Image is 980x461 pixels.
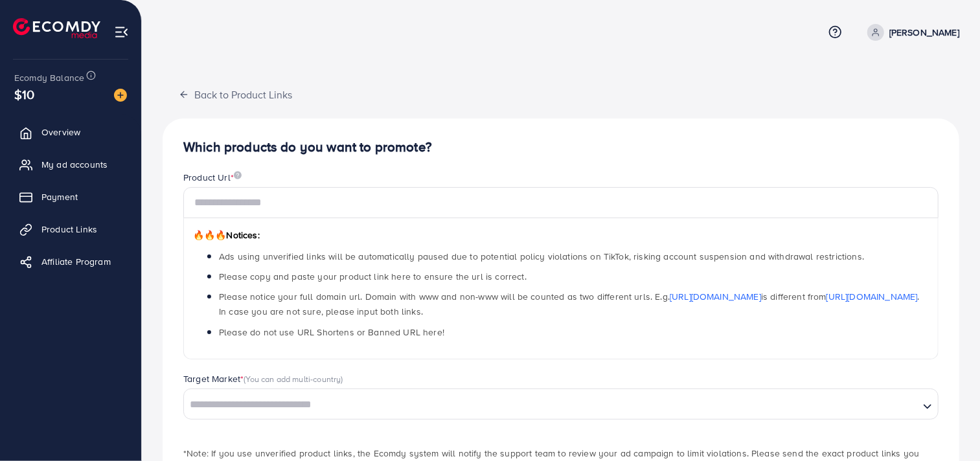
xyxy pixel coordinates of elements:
img: logo [13,18,100,38]
p: [PERSON_NAME] [889,25,959,40]
span: Please notice your full domain url. Domain with www and non-www will be counted as two different ... [219,290,920,318]
span: Please copy and paste your product link here to ensure the url is correct. [219,270,527,283]
button: Back to Product Links [163,80,308,108]
span: Notices: [193,229,260,242]
a: Payment [10,184,131,210]
img: image [234,171,242,179]
img: menu [114,25,129,39]
span: $10 [14,85,34,104]
span: Product Links [41,223,97,236]
div: Search for option [183,388,939,420]
a: [URL][DOMAIN_NAME] [670,290,761,303]
span: Payment [41,190,78,203]
a: [PERSON_NAME] [862,24,959,41]
label: Target Market [183,372,343,385]
img: image [114,89,127,102]
span: (You can add multi-country) [244,373,343,385]
label: Product Url [183,171,242,184]
iframe: Chat [925,403,970,451]
a: [URL][DOMAIN_NAME] [826,290,918,303]
a: Product Links [10,216,131,242]
h4: Which products do you want to promote? [183,139,939,155]
span: My ad accounts [41,158,108,171]
input: Search for option [185,395,918,415]
span: Ads using unverified links will be automatically paused due to potential policy violations on Tik... [219,250,864,263]
span: Overview [41,126,80,139]
a: My ad accounts [10,152,131,177]
a: Overview [10,119,131,145]
span: Affiliate Program [41,255,111,268]
span: 🔥🔥🔥 [193,229,226,242]
span: Please do not use URL Shortens or Banned URL here! [219,326,444,339]
span: Ecomdy Balance [14,71,84,84]
a: Affiliate Program [10,249,131,275]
